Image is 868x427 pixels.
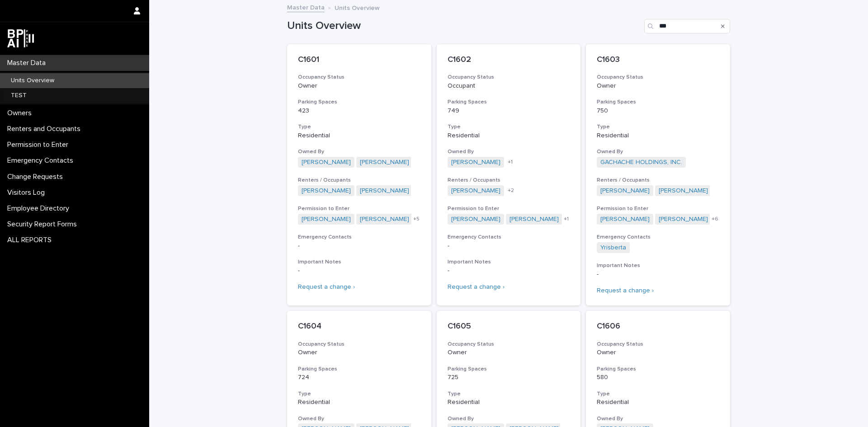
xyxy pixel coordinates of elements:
p: - [448,242,570,250]
span: + 1 [564,216,569,222]
h3: Occupancy Status [448,74,570,81]
a: [PERSON_NAME] [302,216,351,223]
a: [PERSON_NAME] [451,216,500,223]
p: 725 [448,374,570,381]
a: Yrisberta [600,244,626,252]
a: [PERSON_NAME] [659,216,708,223]
h3: Important Notes [448,258,570,266]
a: [PERSON_NAME] [451,159,500,166]
p: Residential [298,132,420,140]
p: - [448,267,570,275]
p: Units Overview [335,2,380,12]
p: Occupant [448,82,570,90]
a: [PERSON_NAME] [600,187,650,195]
span: + 6 [712,216,718,222]
h3: Owned By [597,148,719,155]
p: Owners [4,109,39,117]
h3: Important Notes [298,258,420,266]
a: C1601Occupancy StatusOwnerParking Spaces423TypeResidentialOwned By[PERSON_NAME] [PERSON_NAME] Ren... [287,44,431,305]
h3: Type [448,123,570,131]
h3: Owned By [448,148,570,155]
p: Employee Directory [4,204,76,213]
h3: Type [597,390,719,398]
p: Change Requests [4,173,70,181]
a: [PERSON_NAME] [659,187,708,195]
h3: Type [298,390,420,398]
h3: Emergency Contacts [298,234,420,241]
p: - [597,271,719,278]
span: + 2 [508,188,514,193]
a: Request a change › [298,284,355,290]
h3: Parking Spaces [597,99,719,106]
p: C1605 [448,322,570,332]
input: Search [644,19,730,33]
p: Security Report Forms [4,220,84,229]
p: Permission to Enter [4,141,75,149]
h3: Emergency Contacts [448,234,570,241]
a: [PERSON_NAME] [360,187,409,195]
h3: Occupancy Status [597,74,719,81]
h3: Owned By [298,148,420,155]
p: Owner [597,349,719,357]
p: 423 [298,107,420,115]
h3: Renters / Occupants [448,177,570,184]
h3: Important Notes [597,262,719,269]
h3: Owned By [597,415,719,422]
p: Emergency Contacts [4,156,80,165]
p: Owner [597,82,719,90]
p: C1604 [298,322,420,332]
p: C1601 [298,55,420,65]
h3: Parking Spaces [298,366,420,373]
p: Visitors Log [4,188,52,197]
h3: Renters / Occupants [597,177,719,184]
h3: Occupancy Status [298,341,420,348]
p: Residential [298,399,420,406]
h3: Emergency Contacts [597,234,719,241]
p: C1603 [597,55,719,65]
p: TEST [4,92,34,99]
p: Units Overview [4,77,61,84]
span: + 5 [413,216,420,222]
h3: Occupancy Status [448,341,570,348]
a: [PERSON_NAME] [600,216,650,223]
h3: Parking Spaces [448,366,570,373]
p: 580 [597,374,719,381]
p: Owner [298,82,420,90]
a: Master Data [287,2,325,12]
p: 749 [448,107,570,115]
a: GACHACHE HOLDINGS, INC. [600,159,682,166]
h3: Parking Spaces [448,99,570,106]
p: Residential [448,132,570,140]
h3: Renters / Occupants [298,177,420,184]
p: 750 [597,107,719,115]
p: ALL REPORTS [4,236,59,244]
p: - [298,242,420,250]
p: Owner [298,349,420,357]
a: [PERSON_NAME] [360,159,409,166]
h1: Units Overview [287,19,641,33]
p: C1602 [448,55,570,65]
p: Renters and Occupants [4,125,88,133]
h3: Permission to Enter [597,205,719,212]
p: Residential [448,399,570,406]
p: Owner [448,349,570,357]
h3: Occupancy Status [597,341,719,348]
a: [PERSON_NAME] [302,187,351,195]
h3: Parking Spaces [597,366,719,373]
h3: Type [597,123,719,131]
p: 724 [298,374,420,381]
p: Residential [597,132,719,140]
h3: Permission to Enter [298,205,420,212]
p: Residential [597,399,719,406]
a: [PERSON_NAME] [451,187,500,195]
p: Master Data [4,59,53,67]
h3: Type [298,123,420,131]
a: C1603Occupancy StatusOwnerParking Spaces750TypeResidentialOwned ByGACHACHE HOLDINGS, INC. Renters... [586,44,730,305]
h3: Owned By [298,415,420,422]
a: [PERSON_NAME] [509,216,559,223]
a: Request a change › [448,284,505,290]
h3: Owned By [448,415,570,422]
h3: Occupancy Status [298,74,420,81]
p: - [298,267,420,275]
